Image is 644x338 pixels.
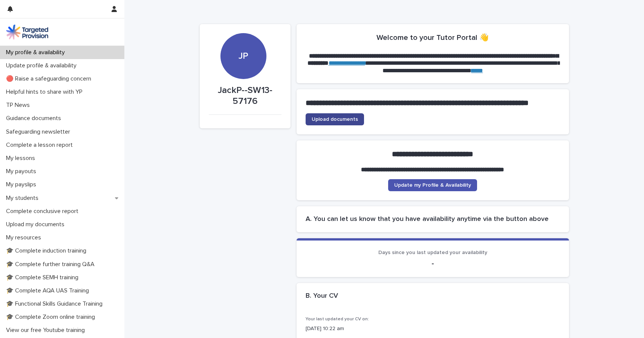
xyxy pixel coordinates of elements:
img: M5nRWzHhSzIhMunXDL62 [6,24,48,40]
span: Days since you last updated your availability [378,250,487,255]
a: Update my Profile & Availability [388,179,477,191]
h2: Welcome to your Tutor Portal 👋 [376,33,489,42]
p: 🎓 Complete induction training [3,247,92,254]
p: Guidance documents [3,115,67,122]
span: Upload documents [312,117,358,122]
p: JackP--SW13-57176 [209,85,281,107]
p: 🎓 Complete Zoom online training [3,314,101,321]
p: 🎓 Functional Skills Guidance Training [3,300,109,308]
p: 🎓 Complete further training Q&A [3,261,101,268]
p: My students [3,195,44,202]
p: Helpful hints to share with YP [3,88,89,96]
p: 🎓 Complete SEMH training [3,274,84,281]
span: Your last updated your CV on: [306,317,369,321]
p: TP News [3,102,36,109]
p: Complete conclusive report [3,208,84,215]
h2: B. Your CV [306,292,338,300]
h2: A. You can let us know that you have availability anytime via the button above [306,215,560,224]
p: - [306,259,560,268]
p: 🎓 Complete AQA UAS Training [3,287,95,294]
p: My lessons [3,155,41,162]
p: My payouts [3,168,42,175]
p: View our free Youtube training [3,327,91,334]
p: Upload my documents [3,221,70,228]
p: Update profile & availability [3,62,83,69]
span: Update my Profile & Availability [394,183,471,188]
p: [DATE] 10:22 am [306,325,560,333]
a: Upload documents [306,113,364,125]
p: My resources [3,234,47,241]
div: JP [220,5,266,62]
p: Complete a lesson report [3,142,79,149]
p: My payslips [3,181,42,188]
p: My profile & availability [3,49,71,56]
p: 🔴 Raise a safeguarding concern [3,75,97,82]
p: Safeguarding newsletter [3,128,76,136]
